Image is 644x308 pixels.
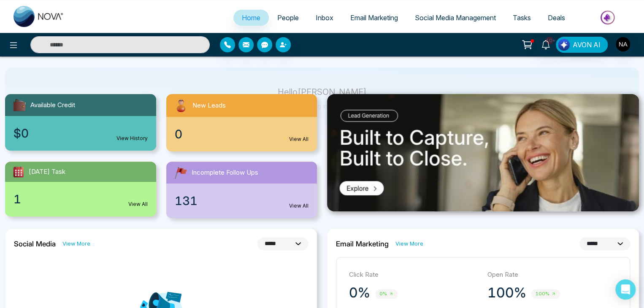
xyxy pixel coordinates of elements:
[175,125,182,143] span: 0
[233,10,269,26] a: Home
[573,40,601,50] span: AVON AI
[289,135,308,143] a: View All
[558,39,570,51] img: Lead Flow
[128,200,148,208] a: View All
[327,94,639,211] img: .
[513,14,531,22] span: Tasks
[316,14,333,22] span: Inbox
[556,37,608,53] button: AVON AI
[161,94,322,151] a: New Leads0View All
[349,284,370,301] p: 0%
[173,165,188,180] img: followUps.svg
[395,240,423,248] a: View More
[62,240,90,248] a: View More
[173,97,189,113] img: newLeads.svg
[504,10,539,26] a: Tasks
[14,240,56,248] h2: Social Media
[116,135,148,142] a: View History
[192,101,226,111] span: New Leads
[336,240,389,248] h2: Email Marketing
[616,37,630,51] img: User Avatar
[14,190,21,208] span: 1
[342,10,406,26] a: Email Marketing
[548,14,565,22] span: Deals
[307,10,342,26] a: Inbox
[487,284,526,301] p: 100%
[14,124,29,142] span: $0
[539,10,574,26] a: Deals
[578,8,639,27] img: Market-place.gif
[175,192,198,210] span: 131
[242,14,260,22] span: Home
[29,167,65,177] span: [DATE] Task
[14,6,64,27] img: Nova CRM Logo
[12,165,25,178] img: todayTask.svg
[350,14,398,22] span: Email Marketing
[615,279,636,300] div: Open Intercom Messenger
[161,162,322,218] a: Incomplete Follow Ups131View All
[536,37,556,51] a: 10+
[30,100,75,110] span: Available Credit
[349,270,479,280] p: Click Rate
[12,97,27,113] img: availableCredit.svg
[289,202,308,210] a: View All
[415,14,496,22] span: Social Media Management
[192,168,258,178] span: Incomplete Follow Ups
[375,289,398,299] span: 0%
[269,10,307,26] a: People
[406,10,504,26] a: Social Media Management
[531,289,560,299] span: 100%
[277,14,299,22] span: People
[487,270,617,280] p: Open Rate
[546,37,553,44] span: 10+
